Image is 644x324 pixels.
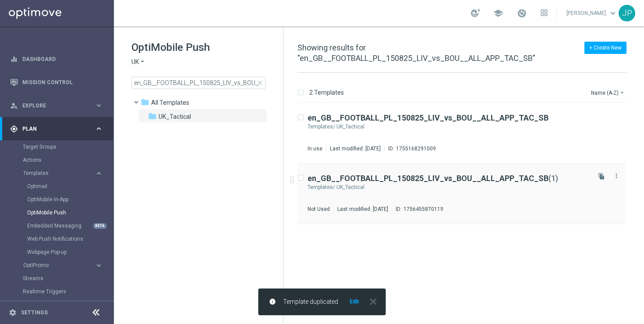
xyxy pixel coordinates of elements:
button: Name (A-Z)arrow_drop_down [590,87,626,98]
i: keyboard_arrow_right [95,261,103,270]
a: Realtime Triggers [23,288,91,295]
span: Templates [151,99,189,107]
div: BETA [93,223,107,229]
div: Optimail [27,180,113,193]
div: Templates [23,171,95,176]
button: OptiPromo keyboard_arrow_right [23,262,103,269]
i: person_search [10,102,18,110]
i: folder [141,98,149,107]
div: Target Groups [23,140,113,153]
div: equalizer Dashboard [10,56,103,63]
span: keyboard_arrow_down [608,8,618,18]
b: en_GB__FOOTBALL_PL_150825_LIV_vs_BOU__ALL_APP_TAC_SB [308,174,548,183]
i: settings [9,309,17,317]
i: close [368,296,379,307]
div: In use [308,145,322,152]
a: en_GB__FOOTBALL_PL_150825_LIV_vs_BOU__ALL_APP_TAC_SB(1) [308,174,558,182]
span: school [493,8,503,18]
i: gps_fixed [10,125,18,133]
div: Templates [23,167,113,259]
i: info [269,298,276,305]
div: Press SPACE to select this row. [289,164,642,224]
button: person_search Explore keyboard_arrow_right [10,102,103,109]
a: OptiMobile In-App [27,196,91,203]
i: arrow_drop_down [619,89,626,96]
a: OptiMobile Push [27,209,91,216]
i: file_copy [598,173,605,180]
div: ID: [384,145,436,152]
div: Embedded Messaging [27,219,113,232]
button: Mission Control [10,79,103,86]
div: Press SPACE to select this row. [289,103,642,164]
div: OptiPromo [23,259,113,272]
div: Realtime Triggers [23,285,113,298]
span: close [256,79,263,86]
button: UK arrow_drop_down [131,58,146,66]
div: Templates/UK_Tactical [336,184,589,191]
div: JP [619,5,635,21]
div: ID: [392,206,443,213]
button: Edit [349,298,360,305]
a: Webpage Pop-up [27,249,91,256]
div: Last modified: [DATE] [326,145,384,152]
button: gps_fixed Plan keyboard_arrow_right [10,125,103,132]
span: Showing results for "en_GB__FOOTBALL_PL_150825_LIV_vs_BOU__ALL_APP_TAC_SB" [297,43,535,63]
i: keyboard_arrow_right [95,101,103,110]
button: file_copy [596,171,607,182]
span: Template duplicated [283,298,338,306]
div: Templates/UK_Tactical [336,123,589,130]
div: Templates/ [308,184,335,191]
button: Templates keyboard_arrow_right [23,170,103,177]
button: close [367,298,379,305]
i: more_vert [613,172,620,179]
div: Not Used [308,206,330,213]
a: [PERSON_NAME]keyboard_arrow_down [566,7,619,20]
a: Target Groups [23,143,91,150]
a: en_GB__FOOTBALL_PL_150825_LIV_vs_BOU__ALL_APP_TAC_SB [308,114,548,122]
a: Mission Control [22,71,103,94]
div: Webpage Pop-up [27,246,113,259]
i: arrow_drop_down [139,58,146,66]
div: OptiMobile Push [27,206,113,219]
input: Search Template [131,77,265,89]
span: Explore [22,103,95,108]
span: UK_Tactical [159,113,191,121]
div: Mission Control [10,71,103,94]
a: Dashboard [22,47,103,71]
span: Plan [22,126,95,132]
i: folder [148,112,157,121]
span: OptiPromo [23,263,86,268]
h1: OptiMobile Push [131,40,265,54]
div: Web Push Notifications [27,232,113,246]
a: Embedded Messaging [27,222,91,229]
div: Dashboard [10,47,103,71]
div: OptiPromo [23,263,95,268]
div: Streams [23,272,113,285]
p: 2 Templates [309,89,344,96]
div: Actions [23,153,113,167]
button: more_vert [612,171,621,181]
button: + Create New [584,42,626,54]
span: Templates [23,171,86,176]
span: UK [131,58,139,66]
a: Actions [23,157,91,164]
div: Explore [10,102,95,110]
a: Optimail [27,183,91,190]
i: keyboard_arrow_right [95,169,103,178]
div: OptiMobile In-App [27,193,113,206]
div: Last modified: [DATE] [334,206,392,213]
div: 1756455870119 [403,206,443,213]
div: Templates/ [308,123,335,130]
a: Web Push Notifications [27,235,91,242]
a: Streams [23,275,91,282]
a: Settings [21,310,48,315]
div: 1755168291009 [396,145,436,152]
i: equalizer [10,55,18,63]
b: en_GB__FOOTBALL_PL_150825_LIV_vs_BOU__ALL_APP_TAC_SB [308,113,548,122]
i: keyboard_arrow_right [95,125,103,133]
